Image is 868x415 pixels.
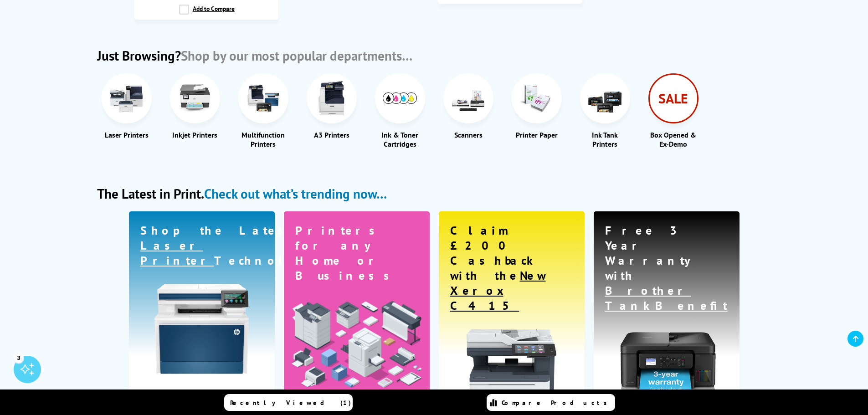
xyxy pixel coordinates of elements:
div: 3 [14,353,24,363]
span: Compare Products [502,399,612,407]
a: Brother TankBenefit [605,283,728,313]
div: Scanners [443,130,493,139]
img: Printer Paper [519,81,554,115]
a: A3 Printers A3 Printers [307,73,357,139]
div: Free 3 Year Warranty with [605,223,728,313]
a: Ink Tank Printers Ink Tank Printers [580,73,630,149]
a: Laser Printer [140,238,214,268]
a: Laser Printers Laser Printers [102,73,152,139]
img: Ink Tank Printers [588,81,622,115]
div: Ink Tank Printers [580,130,630,149]
div: SALE [648,73,699,123]
a: Inkjet Printers Inkjet Printers [170,73,220,139]
a: Compare Products [487,394,615,411]
div: Shop the Latest in Technology. [140,223,354,268]
div: A3 Printers [307,130,357,139]
a: New Xerox C415 [450,268,546,313]
a: Ink and Toner Cartridges Ink & Toner Cartridges [375,73,425,149]
img: Laser Printers [109,81,144,115]
div: Claim £200 Cashback with the [450,223,573,313]
img: Multifunction Printers [246,81,280,115]
div: Laser Printers [102,130,152,139]
span: Recently Viewed (1) [230,399,351,407]
img: Expert Advice for the best printers for business and home [288,299,425,390]
a: Multifunction Printers Multifunction Printers [238,73,288,149]
div: Ink & Toner Cartridges [375,130,425,149]
a: Scanners Scanners [443,73,493,139]
img: Ink and Toner Cartridges [383,92,417,104]
a: Recently Viewed (1) [224,394,353,411]
a: Printer Paper Printer Paper [512,73,562,139]
label: Add to Compare [179,5,235,15]
img: Scanners [451,81,485,115]
div: Printers for any Home or Business [295,223,418,283]
div: Printer Paper [512,130,562,139]
div: Just Browsing? [97,47,412,64]
span: Check out what’s trending now… [204,185,387,202]
img: Inkjet Printers [178,81,212,115]
div: Multifunction Printers [238,130,288,149]
div: The Latest in Print. [97,185,387,202]
img: A3 Printers [314,81,349,115]
div: Inkjet Printers [170,130,220,139]
a: SALE Box Opened & Ex-Demo [648,73,699,149]
img: laser printers [154,284,249,374]
span: Shop by our most popular departments… [181,47,412,64]
div: Box Opened & Ex-Demo [648,130,699,149]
